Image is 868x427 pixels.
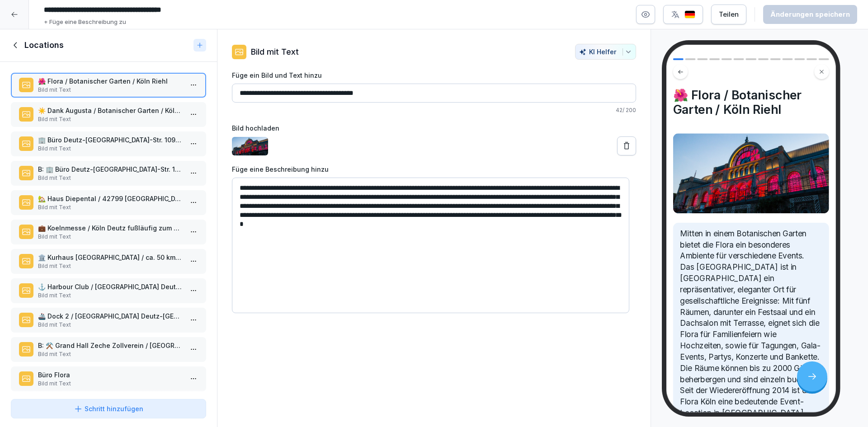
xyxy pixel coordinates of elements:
p: Bild mit Text [38,262,183,270]
p: 42 / 200 [232,106,636,114]
label: Füge ein Bild und Text hinzu [232,70,636,80]
div: ⚓ Harbour Club / [GEOGRAPHIC_DATA] Deutz-[GEOGRAPHIC_DATA] HafenBild mit Text [11,278,206,303]
p: Bild mit Text [251,46,299,58]
p: Bild mit Text [38,86,183,94]
p: 🚢 Dock 2 / [GEOGRAPHIC_DATA] Deutz-[GEOGRAPHIC_DATA] Hafen [38,311,183,321]
p: 💼 Koelnmesse / Köln Deutz fußläufig zum Büro [38,223,183,233]
div: 🌺 Flora / Botanischer Garten / Köln RiehlBild mit Text [11,73,206,98]
p: 🌺 Flora / Botanischer Garten / Köln Riehl [38,76,183,86]
p: Bild mit Text [38,291,183,300]
p: B: 🏢 Büro Deutz-[GEOGRAPHIC_DATA]-Str. 109 [38,164,183,174]
div: 🏛️ Kurhaus [GEOGRAPHIC_DATA] / ca. 50 km südlich von [GEOGRAPHIC_DATA]Bild mit Text [11,249,206,274]
div: KI Helfer [579,48,632,56]
div: B: ⚒️ Grand Hall Zeche Zollverein / [GEOGRAPHIC_DATA] / ca. 80 m nördlich von [GEOGRAPHIC_DATA]Bi... [11,337,206,362]
p: Bild mit Text [38,321,183,329]
div: 🏢 Büro Deutz-[GEOGRAPHIC_DATA]-Str. 109 (Text ändern)Bild mit Text [11,131,206,156]
p: B: ⚒️ Grand Hall Zeche Zollverein / [GEOGRAPHIC_DATA] / ca. 80 m nördlich von [GEOGRAPHIC_DATA] [38,341,183,350]
p: 🏛️ Kurhaus [GEOGRAPHIC_DATA] / ca. 50 km südlich von [GEOGRAPHIC_DATA] [38,253,183,262]
button: Änderungen speichern [763,5,857,24]
p: Bild mit Text [38,115,183,123]
div: Änderungen speichern [770,9,850,19]
div: 💼 Koelnmesse / Köln Deutz fußläufig zum BüroBild mit Text [11,220,206,244]
p: ☀️ Dank Augusta / Botanischer Garten / Köln Riehl [38,106,183,115]
label: Bild hochladen [232,123,636,133]
p: Bild mit Text [38,203,183,211]
img: Bild und Text Vorschau [673,133,829,213]
div: 🚢 Dock 2 / [GEOGRAPHIC_DATA] Deutz-[GEOGRAPHIC_DATA] HafenBild mit Text [11,308,206,333]
p: Bild mit Text [38,350,183,358]
p: Bild mit Text [38,174,183,182]
div: B: 🏢 Büro Deutz-[GEOGRAPHIC_DATA]-Str. 109Bild mit Text [11,161,206,186]
img: nev81x1meparxtntek7r0sx2.png [232,137,268,155]
button: KI Helfer [575,44,636,60]
p: + Füge eine Beschreibung zu [44,18,126,27]
button: Teilen [711,5,746,24]
div: Teilen [719,9,739,19]
p: Mitten in einem Botanischen Garten bietet die Flora ein besonderes Ambiente für verschiedene Even... [680,228,822,419]
h1: Locations [24,40,64,51]
button: Schritt hinzufügen [11,399,206,418]
p: Bild mit Text [38,233,183,241]
p: Bild mit Text [38,145,183,153]
p: 🏡 Haus Diepental / 42799 [GEOGRAPHIC_DATA] / ca. 25 km nördlich von [GEOGRAPHIC_DATA] [38,194,183,203]
p: Bild mit Text [38,380,183,388]
label: Füge eine Beschreibung hinzu [232,164,636,174]
p: 🏢 Büro Deutz-[GEOGRAPHIC_DATA]-Str. 109 (Text ändern) [38,135,183,145]
img: de.svg [684,10,695,19]
p: ⚓ Harbour Club / [GEOGRAPHIC_DATA] Deutz-[GEOGRAPHIC_DATA] Hafen [38,282,183,291]
div: Schritt hinzufügen [74,404,143,413]
h4: 🌺 Flora / Botanischer Garten / Köln Riehl [673,88,829,117]
p: Büro Flora [38,370,183,380]
div: 🏡 Haus Diepental / 42799 [GEOGRAPHIC_DATA] / ca. 25 km nördlich von [GEOGRAPHIC_DATA]Bild mit Text [11,190,206,215]
div: ☀️ Dank Augusta / Botanischer Garten / Köln RiehlBild mit Text [11,102,206,127]
div: Büro FloraBild mit Text [11,366,206,391]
